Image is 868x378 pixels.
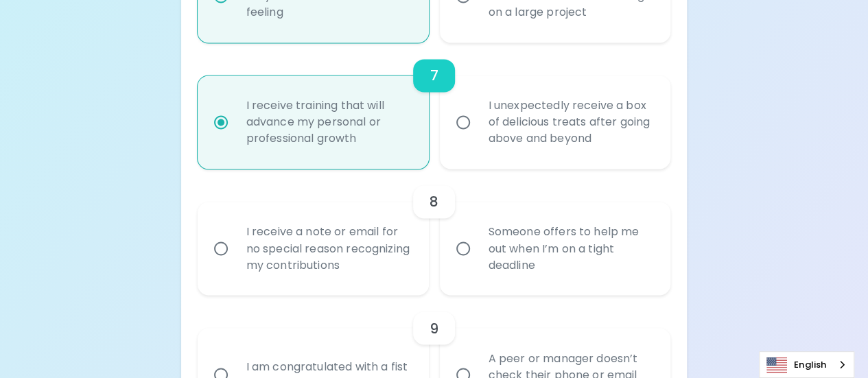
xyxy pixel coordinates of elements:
div: choice-group-check [198,169,671,295]
div: I unexpectedly receive a box of delicious treats after going above and beyond [478,81,664,163]
h6: 8 [430,191,438,213]
h6: 9 [430,317,438,339]
div: Someone offers to help me out when I’m on a tight deadline [478,207,664,290]
div: I receive a note or email for no special reason recognizing my contributions [235,207,421,290]
div: I receive training that will advance my personal or professional growth [235,81,421,163]
a: English [760,352,854,377]
div: Language [759,351,854,378]
div: choice-group-check [198,43,671,169]
aside: Language selected: English [759,351,854,378]
h6: 7 [430,64,438,86]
